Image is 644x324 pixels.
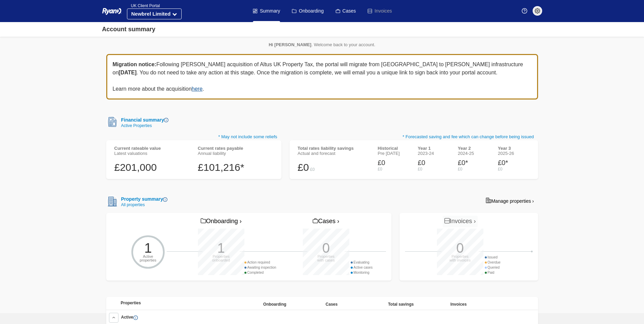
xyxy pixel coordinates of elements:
[298,161,309,174] div: £0
[418,151,450,156] div: 2023-24
[458,146,490,151] div: Year 2
[118,116,169,124] div: Financial summary
[458,151,490,156] div: 2024-25
[418,167,450,172] div: £0
[127,8,182,19] button: Newbrel Limited
[485,265,501,270] div: Queried
[131,11,171,17] strong: Newbrel Limited
[298,151,370,156] div: Actual and forecast
[290,133,538,140] p: * Forecasted saving and fee which can change before being issued
[198,161,273,174] div: £101,216*
[378,151,410,156] div: Pre [DATE]
[244,270,276,275] div: Completed
[378,167,410,172] div: £0
[118,70,136,75] b: [DATE]
[498,146,530,151] div: Year 3
[118,124,169,128] div: Active Properties
[310,167,315,172] div: £0
[485,260,501,265] div: Overdue
[311,216,341,227] a: Cases ›
[192,86,203,92] a: here
[106,42,538,47] p: . Welcome back to your account.
[114,151,190,156] div: Latest valuations
[121,301,141,305] span: Properties
[485,270,501,275] div: Paid
[418,146,450,151] div: Year 1
[121,315,138,320] span: Active
[485,255,501,260] div: Issued
[269,42,311,47] strong: Hi [PERSON_NAME]
[418,159,450,167] div: £0
[298,146,370,151] div: Total rates liability savings
[378,159,410,167] div: £0
[522,8,527,14] img: Help
[102,25,155,34] div: Account summary
[498,151,530,156] div: 2025-26
[244,265,276,270] div: Awaiting inspection
[351,260,373,265] div: Evaluating
[244,260,276,265] div: Action required
[198,146,273,151] div: Current rates payable
[106,54,538,100] div: Following [PERSON_NAME] acquisition of Altus UK Property Tax, the portal will migrate from [GEOGR...
[498,167,530,172] div: £0
[263,302,286,307] span: Onboarding
[450,302,467,307] span: Invoices
[378,146,410,151] div: Historical
[199,216,243,227] a: Onboarding ›
[106,133,281,140] p: * May not include some reliefs
[535,8,540,14] img: settings
[458,167,490,172] div: £0
[351,270,373,275] div: Monitoring
[113,61,157,67] b: Migration notice:
[114,161,190,174] div: £201,000
[351,265,373,270] div: Active cases
[114,146,190,151] div: Current rateable value
[118,196,168,203] div: Property summary
[198,151,273,156] div: Annual liability
[118,203,168,207] div: All properties
[326,302,337,307] span: Cases
[482,195,538,206] a: Manage properties ›
[127,3,160,8] span: UK Client Portal
[388,302,414,307] span: Total savings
